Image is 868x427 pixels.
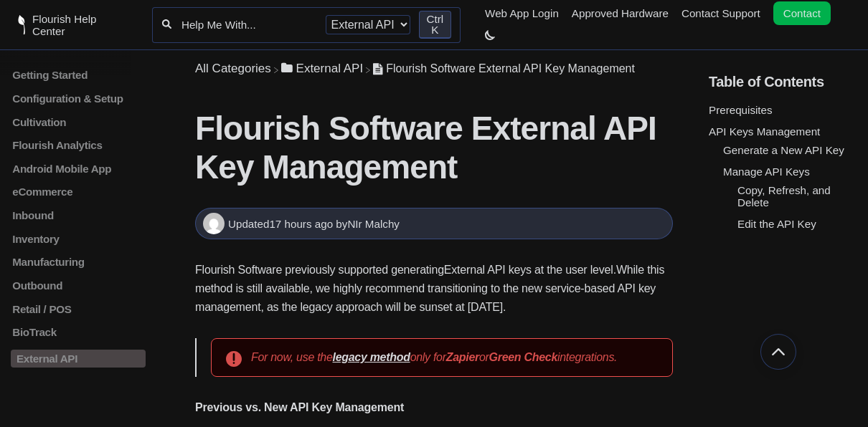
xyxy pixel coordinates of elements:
strong: Previous vs. New API Key Management [195,401,404,413]
div: For now, use the only for or integrations. [211,338,673,377]
span: All Categories [195,62,271,76]
a: Copy, Refresh, and Delete [737,184,831,208]
a: Contact [773,1,831,25]
span: Flourish Help Center [32,13,131,37]
button: Go back to top of document [760,334,796,370]
a: Android Mobile App [11,163,146,175]
kbd: K [431,24,438,36]
a: Flourish Help Center [18,13,131,37]
a: Switch dark mode setting [485,29,495,42]
a: Manage API Keys [723,165,810,178]
a: Breadcrumb link to All Categories [195,62,271,75]
a: Flourish Analytics [11,139,146,151]
span: ​External API [296,62,364,76]
a: Outbound [11,279,146,292]
span: NIr Malchy [347,218,400,230]
a: External API keys at the user level. [444,264,616,276]
a: legacy method [333,351,410,363]
span: Flourish Software External API Key Management [386,62,635,75]
strong: Green Check [489,351,557,363]
strong: Zapier [446,351,479,363]
a: Retail / POS [11,302,146,315]
a: eCommerce [11,186,146,198]
kbd: Ctrl [427,13,444,25]
a: Manufacturing [11,256,146,268]
a: Edit the API Key [737,218,816,230]
a: API Keys Management [709,125,820,138]
a: Approved Hardware navigation item [572,7,669,19]
p: Flourish Software previously supported generating While this method is still available, we highly... [195,261,673,317]
a: Inbound [11,209,146,221]
li: Contact desktop [770,4,834,24]
a: Inventory [11,233,146,245]
a: Web App Login navigation item [485,7,559,19]
a: Cultivation [11,115,146,128]
a: BioTrack [11,326,146,338]
h1: Flourish Software External API Key Management [195,109,673,186]
a: Contact Support navigation item [681,7,760,19]
a: Generate a New API Key [723,144,844,156]
img: NIr Malchy [203,213,225,234]
span: by [336,218,400,230]
input: Help Me With... [180,18,317,32]
a: Configuration & Setup [11,92,146,105]
h5: Table of Contents [709,74,857,90]
span: Updated [228,218,336,230]
a: External API [11,350,146,368]
a: Prerequisites [709,104,773,116]
time: 17 hours ago [269,218,333,230]
img: Flourish Help Center Logo [18,15,25,34]
a: External API [281,62,363,75]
